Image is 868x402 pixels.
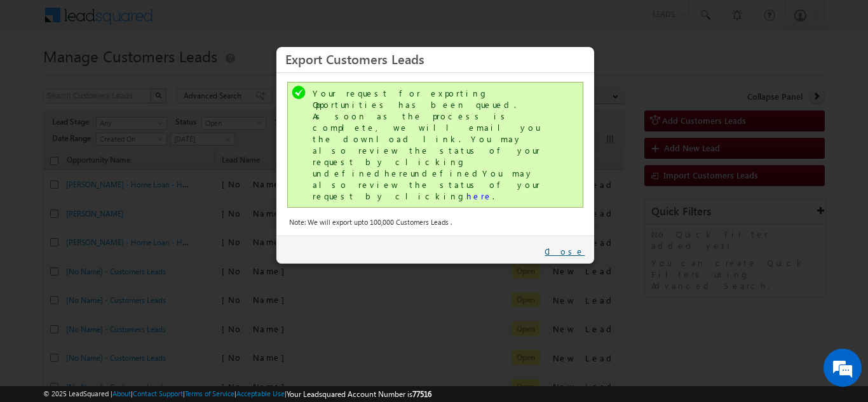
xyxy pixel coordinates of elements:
[236,389,285,398] a: Acceptable Use
[545,246,585,257] a: Close
[66,67,214,83] div: Chat with us now
[287,389,431,399] span: Your Leadsquared Account Number is
[285,48,585,70] h3: Export Customers Leads
[22,67,53,83] img: d_60004797649_company_0_60004797649
[313,88,560,202] div: Your request for exporting Opportunities has been queued. As soon as the process is complete, we ...
[17,117,232,301] textarea: Type your message and hit 'Enter'
[112,389,131,398] a: About
[43,388,431,400] span: © 2025 LeadSquared | | | | |
[466,191,492,201] a: here
[185,389,234,398] a: Terms of Service
[412,389,431,399] span: 77516
[289,217,581,228] div: Note: We will export upto 100,000 Customers Leads .
[173,312,231,329] em: Start Chat
[133,389,183,398] a: Contact Support
[208,6,239,37] div: Minimize live chat window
